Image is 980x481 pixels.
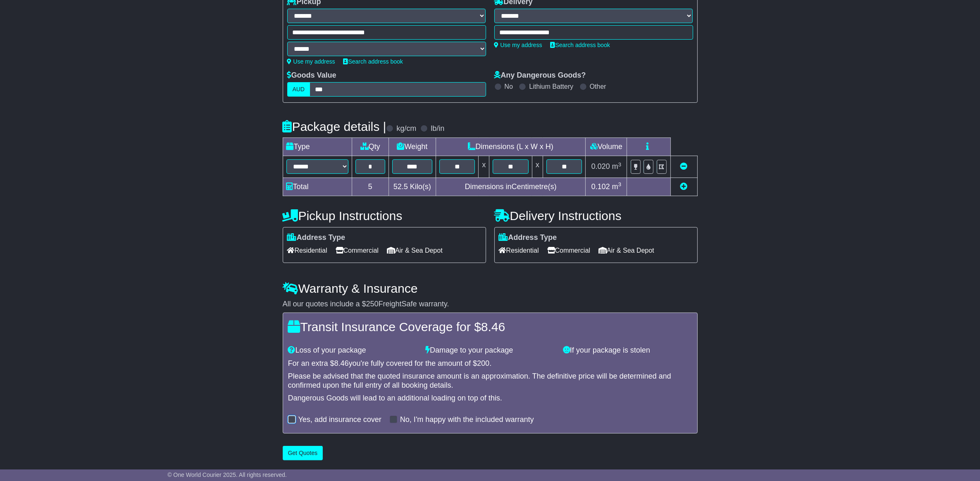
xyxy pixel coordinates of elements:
[283,178,352,196] td: Total
[287,82,310,97] label: AUD
[389,178,436,196] td: Kilo(s)
[387,244,443,257] span: Air & Sea Depot
[393,182,408,191] span: 52.5
[283,209,486,223] h4: Pickup Instructions
[283,138,352,156] td: Type
[436,178,586,196] td: Dimensions in Centimetre(s)
[288,320,692,334] h4: Transit Insurance Coverage for $
[283,282,698,295] h4: Warranty & Insurance
[586,138,627,156] td: Volume
[396,124,416,133] label: kg/cm
[400,415,534,424] label: No, I'm happy with the included warranty
[591,162,610,171] span: 0.020
[551,42,610,48] a: Search address book
[298,415,382,424] label: Yes, add insurance cover
[532,156,543,178] td: x
[334,359,349,367] span: 8.46
[287,58,335,65] a: Use my address
[529,83,573,90] label: Lithium Battery
[479,156,489,178] td: x
[389,138,436,156] td: Weight
[481,320,505,334] span: 8.46
[559,346,696,355] div: If your package is stolen
[436,138,586,156] td: Dimensions (L x W x H)
[167,472,287,478] span: © One World Courier 2025. All rights reserved.
[494,71,586,80] label: Any Dangerous Goods?
[590,83,606,90] label: Other
[680,162,688,171] a: Remove this item
[283,300,698,309] div: All our quotes include a $ FreightSafe warranty.
[366,300,379,308] span: 250
[618,181,622,187] sup: 3
[287,233,346,242] label: Address Type
[618,161,622,168] sup: 3
[288,394,692,403] div: Dangerous Goods will lead to an additional loading on top of this.
[612,182,622,191] span: m
[283,120,386,133] h4: Package details |
[421,346,559,355] div: Damage to your package
[336,244,379,257] span: Commercial
[343,58,403,65] a: Search address book
[287,71,336,80] label: Goods Value
[505,83,513,90] label: No
[284,346,422,355] div: Loss of your package
[499,244,539,257] span: Residential
[494,42,542,48] a: Use my address
[288,359,692,368] div: For an extra $ you're fully covered for the amount of $ .
[283,446,323,460] button: Get Quotes
[287,244,327,257] span: Residential
[431,124,444,133] label: lb/in
[288,372,692,390] div: Please be advised that the quoted insurance amount is an approximation. The definitive price will...
[352,178,389,196] td: 5
[680,182,688,191] a: Add new item
[612,162,622,171] span: m
[598,244,654,257] span: Air & Sea Depot
[499,233,557,242] label: Address Type
[494,209,698,223] h4: Delivery Instructions
[477,359,489,367] span: 200
[591,182,610,191] span: 0.102
[352,138,389,156] td: Qty
[547,244,590,257] span: Commercial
